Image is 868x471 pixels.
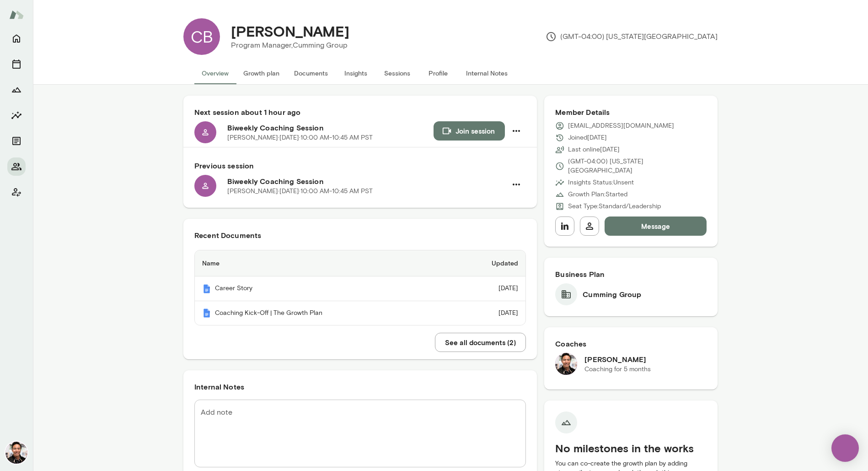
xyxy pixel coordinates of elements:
[568,157,707,175] p: (GMT-04:00) [US_STATE][GEOGRAPHIC_DATA]
[231,22,349,40] h4: [PERSON_NAME]
[183,18,220,55] div: CB
[568,133,607,142] p: Joined [DATE]
[418,62,459,84] button: Profile
[194,381,526,392] h6: Internal Notes
[227,122,434,133] h6: Biweekly Coaching Session
[555,338,707,349] h6: Coaches
[194,107,526,118] h6: Next session about 1 hour ago
[335,62,376,84] button: Insights
[459,62,515,84] button: Internal Notes
[287,62,335,84] button: Documents
[236,62,287,84] button: Growth plan
[7,55,26,73] button: Sessions
[7,157,26,176] button: Members
[568,145,620,154] p: Last online [DATE]
[605,217,707,236] button: Message
[7,132,26,150] button: Documents
[584,354,651,365] h6: [PERSON_NAME]
[555,353,577,375] img: Albert Villarde
[227,187,373,196] p: [PERSON_NAME] · [DATE] · 10:00 AM-10:45 AM PST
[584,365,651,374] p: Coaching for 5 months
[568,121,674,130] p: [EMAIL_ADDRESS][DOMAIN_NAME]
[195,250,448,276] th: Name
[376,62,418,84] button: Sessions
[194,160,526,171] h6: Previous session
[434,121,505,141] button: Join session
[555,441,707,455] h5: No milestones in the works
[568,178,634,187] p: Insights Status: Unsent
[583,289,641,300] h6: Cumming Group
[7,183,26,201] button: Client app
[194,62,236,84] button: Overview
[555,269,707,280] h6: Business Plan
[435,333,526,352] button: See all documents (2)
[448,301,525,325] td: [DATE]
[448,276,525,301] td: [DATE]
[546,31,718,42] p: (GMT-04:00) [US_STATE][GEOGRAPHIC_DATA]
[568,190,627,199] p: Growth Plan: Started
[7,106,26,125] button: Insights
[194,230,526,241] h6: Recent Documents
[5,442,27,464] img: Albert Villarde
[9,6,24,23] img: Mento
[195,301,448,325] th: Coaching Kick-Off | The Growth Plan
[195,276,448,301] th: Career Story
[568,202,661,211] p: Seat Type: Standard/Leadership
[231,40,349,51] p: Program Manager, Cumming Group
[202,284,211,293] img: Mento | Coaching sessions
[202,309,211,318] img: Mento | Coaching sessions
[7,81,26,99] button: Growth Plan
[227,176,507,187] h6: Biweekly Coaching Session
[555,107,707,118] h6: Member Details
[7,29,26,48] button: Home
[448,250,525,276] th: Updated
[227,133,373,142] p: [PERSON_NAME] · [DATE] · 10:00 AM-10:45 AM PST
